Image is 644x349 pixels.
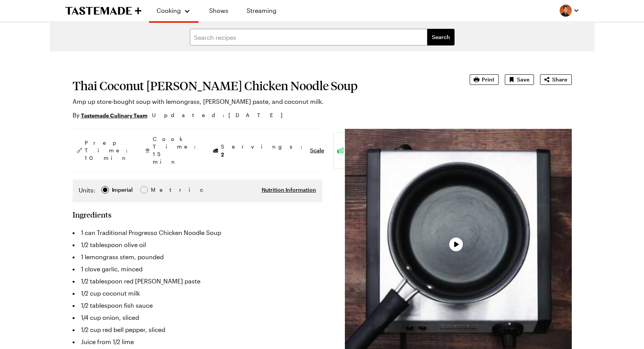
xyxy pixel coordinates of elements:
[65,6,141,15] a: To Tastemade Home Page
[449,238,463,251] button: Play Video
[112,186,133,194] span: Imperial
[73,263,322,275] li: 1 clove garlic, minced
[482,76,494,83] span: Print
[73,299,322,311] li: 1/2 tablespoon fish sauce
[560,5,579,17] button: Profile picture
[505,74,534,85] button: Save recipe
[81,111,147,119] a: Tastemade Culinary Team
[310,147,324,154] button: Scale
[73,287,322,299] li: 1/2 cup coconut milk
[221,150,224,158] span: 2
[157,3,191,18] button: Cooking
[73,111,147,120] p: By
[79,186,95,195] label: Units:
[73,324,322,336] li: 1/2 cup red bell pepper, sliced
[262,186,316,194] button: Nutrition Information
[151,186,167,194] div: Metric
[73,210,112,219] h2: Ingredients
[151,186,168,194] span: Metric
[540,74,572,85] button: Share
[73,227,322,239] li: 1 can Traditional Progresso Chicken Noodle Soup
[152,111,290,119] span: Updated : [DATE]
[73,79,448,92] h1: Thai Coconut [PERSON_NAME] Chicken Noodle Soup
[157,7,181,14] span: Cooking
[470,74,499,85] button: Print
[112,186,133,194] div: Imperial
[73,275,322,287] li: 1/2 tablespoon red [PERSON_NAME] paste
[73,97,448,106] p: Amp up store-bought soup with lemongrass, [PERSON_NAME] paste, and coconut milk.
[427,29,455,45] button: filters
[79,186,167,196] div: Imperial Metric
[85,139,132,162] span: Prep Time: 10 min
[73,239,322,251] li: 1/2 tablespoon olive oil
[73,251,322,263] li: 1 lemongrass stem, pounded
[153,135,200,166] span: Cook Time: 15 min
[552,76,567,83] span: Share
[517,76,529,83] span: Save
[73,336,322,348] li: Juice from 1/2 lime
[432,33,450,41] span: Search
[221,143,306,158] span: Servings:
[560,5,572,17] img: Profile picture
[190,29,427,45] input: Search recipes
[73,311,322,324] li: 1/4 cup onion, sliced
